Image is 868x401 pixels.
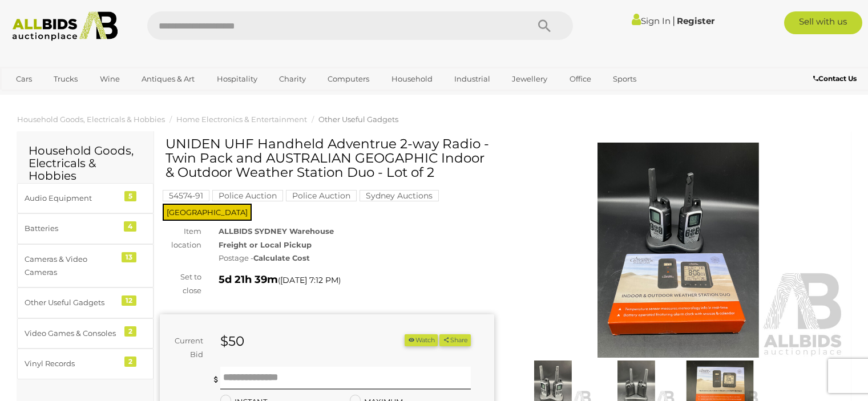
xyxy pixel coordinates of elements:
[447,70,498,88] a: Industrial
[405,334,438,346] li: Watch this item
[17,183,154,213] a: Audio Equipment 5
[29,144,142,182] h2: Household Goods, Electricals & Hobbies
[124,221,136,232] div: 4
[516,11,573,40] button: Search
[25,357,119,370] div: Vinyl Records
[813,72,859,85] a: Contact Us
[151,225,210,252] div: Item location
[360,191,439,200] a: Sydney Auctions
[17,115,165,124] a: Household Goods, Electricals & Hobbies
[9,70,39,88] a: Cars
[25,253,119,280] div: Cameras & Video Cameras
[360,190,439,201] mark: Sydney Auctions
[212,191,283,200] a: Police Auction
[17,349,154,379] a: Vinyl Records 2
[286,191,357,200] a: Police Auction
[25,192,119,205] div: Audio Equipment
[320,70,377,88] a: Computers
[562,70,599,88] a: Office
[165,137,491,180] h1: UNIDEN UHF Handheld Adventrue 2-way Radio - Twin Pack and AUSTRALIAN GEOGAPHIC Indoor & Outdoor W...
[124,191,136,201] div: 5
[405,334,438,346] button: Watch
[439,334,471,346] button: Share
[272,70,313,88] a: Charity
[286,190,357,201] mark: Police Auction
[176,115,307,124] a: Home Electronics & Entertainment
[124,357,136,367] div: 2
[46,70,85,88] a: Trucks
[163,190,209,201] mark: 54574-91
[134,70,202,88] a: Antiques & Art
[220,333,244,349] strong: $50
[677,15,714,26] a: Register
[25,296,119,309] div: Other Useful Gadgets
[151,270,210,297] div: Set to close
[122,295,136,306] div: 12
[511,143,846,358] img: UNIDEN UHF Handheld Adventrue 2-way Radio - Twin Pack and AUSTRALIAN GEOGAPHIC Indoor & Outdoor W...
[17,287,154,318] a: Other Useful Gadgets 12
[163,191,209,200] a: 54574-91
[92,70,127,88] a: Wine
[219,252,494,265] div: Postage -
[163,204,252,221] span: [GEOGRAPHIC_DATA]
[25,327,119,340] div: Video Games & Consoles
[17,244,154,288] a: Cameras & Video Cameras 13
[219,240,312,249] strong: Freight or Local Pickup
[219,226,334,236] strong: ALLBIDS SYDNEY Warehouse
[25,222,119,235] div: Batteries
[9,88,104,107] a: [GEOGRAPHIC_DATA]
[212,190,283,201] mark: Police Auction
[160,334,212,361] div: Current Bid
[813,74,857,83] b: Contact Us
[6,11,124,41] img: Allbids.com.au
[278,276,341,285] span: ( )
[209,70,265,88] a: Hospitality
[124,326,136,337] div: 2
[384,70,440,88] a: Household
[253,253,310,262] strong: Calculate Cost
[280,275,338,285] span: [DATE] 7:12 PM
[17,318,154,349] a: Video Games & Consoles 2
[17,213,154,244] a: Batteries 4
[122,252,136,262] div: 13
[504,70,555,88] a: Jewellery
[784,11,862,34] a: Sell with us
[219,273,278,286] strong: 5d 21h 39m
[672,14,675,27] span: |
[605,70,644,88] a: Sports
[318,115,398,124] a: Other Useful Gadgets
[632,15,671,26] a: Sign In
